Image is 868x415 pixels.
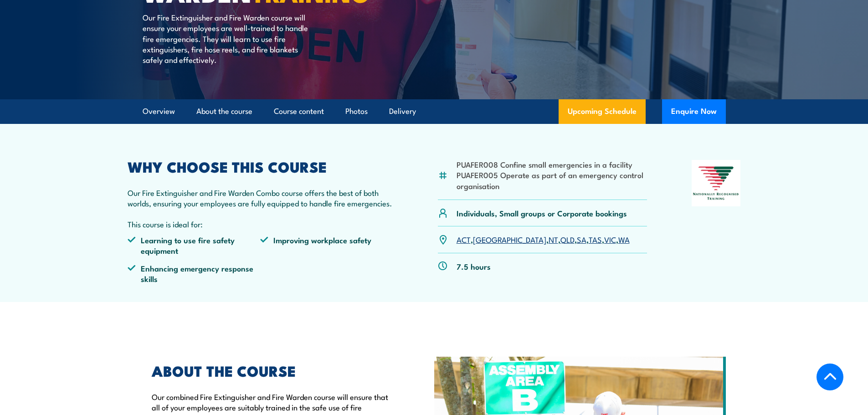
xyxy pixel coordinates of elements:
li: Enhancing emergency response skills [128,263,261,284]
a: ACT [457,234,471,245]
li: PUAFER005 Operate as part of an emergency control organisation [457,169,647,191]
a: VIC [604,234,616,245]
a: QLD [560,234,575,245]
a: SA [577,234,586,245]
a: Course content [274,99,324,123]
a: [GEOGRAPHIC_DATA] [473,234,546,245]
a: NT [549,234,558,245]
img: Nationally Recognised Training logo. [692,160,741,206]
p: Our Fire Extinguisher and Fire Warden course will ensure your employees are well-trained to handl... [143,12,309,65]
p: , , , , , , , [457,234,630,245]
h2: WHY CHOOSE THIS COURSE [128,160,394,173]
p: Our Fire Extinguisher and Fire Warden Combo course offers the best of both worlds, ensuring your ... [128,187,394,209]
a: TAS [589,234,602,245]
a: WA [618,234,630,245]
a: About the course [196,99,252,123]
a: Overview [143,99,175,123]
li: Learning to use fire safety equipment [128,235,261,256]
h2: ABOUT THE COURSE [152,364,392,377]
li: Improving workplace safety [260,235,393,256]
p: 7.5 hours [457,261,491,272]
a: Photos [345,99,368,123]
p: Individuals, Small groups or Corporate bookings [457,208,627,218]
button: Enquire Now [662,99,726,124]
li: PUAFER008 Confine small emergencies in a facility [457,159,647,169]
a: Delivery [389,99,416,123]
p: This course is ideal for: [128,219,394,229]
a: Upcoming Schedule [559,99,646,124]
